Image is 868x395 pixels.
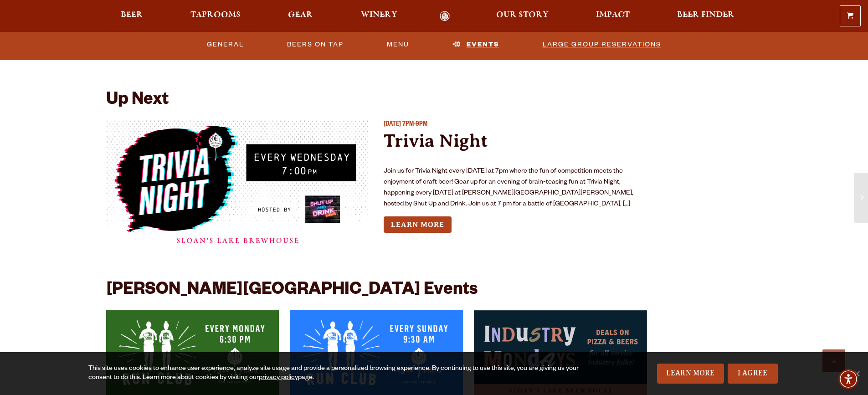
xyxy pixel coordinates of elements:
[282,11,319,21] a: Gear
[671,11,740,21] a: Beer Finder
[355,11,403,21] a: Winery
[190,11,241,19] span: Taprooms
[384,121,401,128] span: [DATE]
[185,11,247,21] a: Taprooms
[106,91,169,111] h2: Up Next
[384,130,488,151] a: Trivia Night
[822,349,845,372] a: Scroll to top
[121,11,143,19] span: Beer
[449,34,503,55] a: Events
[838,369,858,389] div: Accessibility Menu
[657,364,724,384] a: Learn More
[384,166,647,210] p: Join us for Trivia Night every [DATE] at 7pm where the fun of competition meets the enjoyment of ...
[384,216,452,233] a: Learn more about Trivia Night
[361,11,397,19] span: Winery
[259,374,298,382] a: privacy policy
[539,34,665,55] a: Large Group Reservations
[596,11,630,19] span: Impact
[283,34,347,55] a: Beers On Tap
[428,11,462,21] a: Odell Home
[590,11,636,21] a: Impact
[496,11,549,19] span: Our Story
[490,11,555,21] a: Our Story
[106,281,478,301] h2: [PERSON_NAME][GEOGRAPHIC_DATA] Events
[383,34,413,55] a: Menu
[106,120,370,252] a: View event details
[728,364,778,384] a: I Agree
[288,11,313,19] span: Gear
[203,34,247,55] a: General
[88,364,582,383] div: This site uses cookies to enhance user experience, analyze site usage and provide a personalized ...
[402,121,427,128] span: 7PM-9PM
[677,11,734,19] span: Beer Finder
[115,11,149,21] a: Beer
